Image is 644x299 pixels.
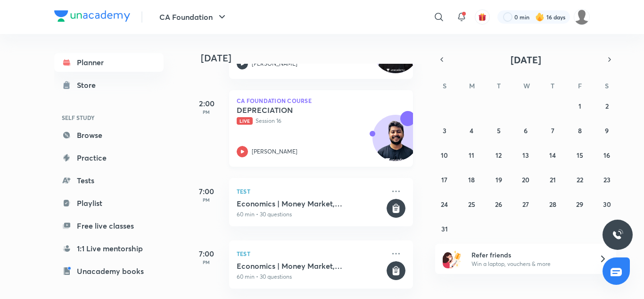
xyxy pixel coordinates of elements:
img: ttu [612,229,623,240]
abbr: August 20, 2025 [522,175,529,184]
abbr: August 21, 2025 [550,175,556,184]
abbr: August 5, 2025 [497,126,501,135]
abbr: August 16, 2025 [603,151,610,160]
a: Company Logo [54,10,130,24]
span: [DATE] [511,53,541,66]
a: Unacademy books [54,262,164,281]
button: [DATE] [448,53,603,66]
button: August 26, 2025 [491,196,506,212]
abbr: August 31, 2025 [441,224,448,233]
button: August 31, 2025 [437,221,452,236]
button: August 6, 2025 [518,123,533,138]
h5: 2:00 [188,98,225,109]
p: Session 16 [237,117,385,125]
abbr: August 24, 2025 [441,200,448,209]
abbr: August 29, 2025 [576,200,583,209]
p: [PERSON_NAME] [252,60,297,68]
button: August 1, 2025 [572,98,587,113]
img: Avatar [373,120,418,165]
abbr: August 30, 2025 [603,200,611,209]
abbr: Tuesday [497,81,501,90]
abbr: August 11, 2025 [469,151,474,160]
abbr: August 19, 2025 [495,175,502,184]
a: Planner [54,53,164,72]
button: August 9, 2025 [599,123,614,138]
abbr: August 15, 2025 [577,151,583,160]
p: PM [188,197,225,203]
abbr: August 7, 2025 [551,126,554,135]
button: August 2, 2025 [599,98,614,113]
abbr: Friday [578,81,582,90]
abbr: August 2, 2025 [605,102,609,111]
h5: DEPRECIATION [237,105,354,115]
abbr: August 3, 2025 [443,126,446,135]
button: August 10, 2025 [437,147,452,162]
a: Free live classes [54,216,164,235]
button: August 20, 2025 [518,172,533,187]
button: August 28, 2025 [545,196,560,212]
button: August 27, 2025 [518,196,533,212]
a: 1:1 Live mentorship [54,239,164,258]
img: avatar [478,13,487,21]
a: Store [54,76,164,94]
abbr: August 22, 2025 [577,175,583,184]
a: Tests [54,171,164,190]
abbr: August 14, 2025 [549,151,556,160]
button: August 16, 2025 [599,147,614,162]
h5: 7:00 [188,248,225,259]
abbr: August 12, 2025 [495,151,502,160]
abbr: August 4, 2025 [470,126,473,135]
h4: [DATE] [201,52,422,64]
abbr: August 18, 2025 [468,175,475,184]
abbr: Thursday [551,81,554,90]
button: August 23, 2025 [599,172,614,187]
a: Playlist [54,194,164,213]
img: Company Logo [54,10,130,22]
h5: Economics | Money Market, International Trade, Demand [237,261,385,271]
abbr: Sunday [443,81,446,90]
p: PM [188,109,225,115]
h5: Economics | Money Market, International Trade, Demand [237,199,385,208]
p: Test [237,186,385,197]
abbr: August 25, 2025 [468,200,475,209]
button: August 19, 2025 [491,172,506,187]
abbr: August 13, 2025 [522,151,529,160]
a: Browse [54,126,164,145]
p: CA Foundation Course [237,98,405,103]
div: Store [77,79,101,91]
p: 60 min • 30 questions [237,210,385,219]
span: Live [237,117,253,125]
img: streak [535,12,545,22]
p: [PERSON_NAME] [252,147,297,156]
abbr: August 17, 2025 [441,175,447,184]
abbr: August 6, 2025 [524,126,528,135]
abbr: August 26, 2025 [495,200,502,209]
abbr: Saturday [605,81,609,90]
p: PM [188,259,225,265]
button: August 25, 2025 [464,196,479,212]
button: August 29, 2025 [572,196,587,212]
abbr: August 23, 2025 [603,175,611,184]
button: August 30, 2025 [599,196,614,212]
p: Win a laptop, vouchers & more [471,260,587,268]
button: August 4, 2025 [464,123,479,138]
button: August 24, 2025 [437,196,452,212]
button: August 17, 2025 [437,172,452,187]
button: avatar [475,9,490,25]
p: Test [237,248,385,259]
h6: Refer friends [471,250,587,260]
button: CA Foundation [154,8,233,26]
button: August 12, 2025 [491,147,506,162]
button: August 13, 2025 [518,147,533,162]
button: August 8, 2025 [572,123,587,138]
abbr: August 9, 2025 [605,126,609,135]
abbr: August 28, 2025 [549,200,556,209]
button: August 22, 2025 [572,172,587,187]
h6: SELF STUDY [54,110,164,126]
abbr: August 8, 2025 [578,126,582,135]
button: August 21, 2025 [545,172,560,187]
abbr: August 10, 2025 [441,151,448,160]
button: August 5, 2025 [491,123,506,138]
abbr: Monday [469,81,475,90]
abbr: Wednesday [523,81,530,90]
